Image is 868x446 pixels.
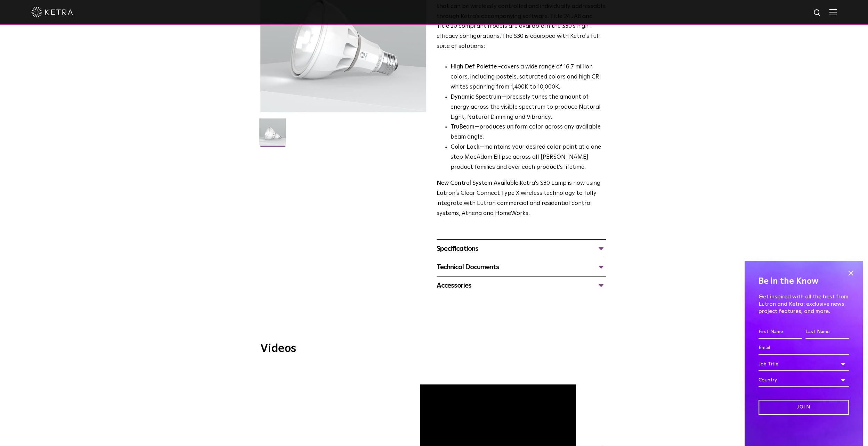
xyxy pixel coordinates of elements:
[451,94,501,100] strong: Dynamic Spectrum
[437,280,606,291] div: Accessories
[437,180,520,186] strong: New Control System Available:
[451,144,479,150] strong: Color Lock
[259,118,286,150] img: S30-Lamp-Edison-2021-Web-Square
[759,341,849,355] input: Email
[451,122,606,142] li: —produces uniform color across any available beam angle.
[451,142,606,173] li: —maintains your desired color point at a one step MacAdam Ellipse across all [PERSON_NAME] produc...
[451,124,474,130] strong: TruBeam
[759,293,849,315] p: Get inspired with all the best from Lutron and Ketra: exclusive news, project features, and more.
[451,92,606,123] li: —precisely tunes the amount of energy across the visible spectrum to produce Natural Light, Natur...
[31,7,73,17] img: ketra-logo-2019-white
[437,243,606,254] div: Specifications
[813,9,822,17] img: search icon
[260,343,608,354] h3: Videos
[437,179,606,219] p: Ketra’s S30 Lamp is now using Lutron’s Clear Connect Type X wireless technology to fully integrat...
[759,373,849,387] div: Country
[759,400,849,415] input: Join
[759,275,849,288] h4: Be in the Know
[759,357,849,371] div: Job Title
[759,325,802,339] input: First Name
[437,262,606,273] div: Technical Documents
[805,325,849,339] input: Last Name
[451,64,501,70] strong: High Def Palette -
[829,9,837,15] img: Hamburger%20Nav.svg
[451,62,606,92] p: covers a wide range of 16.7 million colors, including pastels, saturated colors and high CRI whit...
